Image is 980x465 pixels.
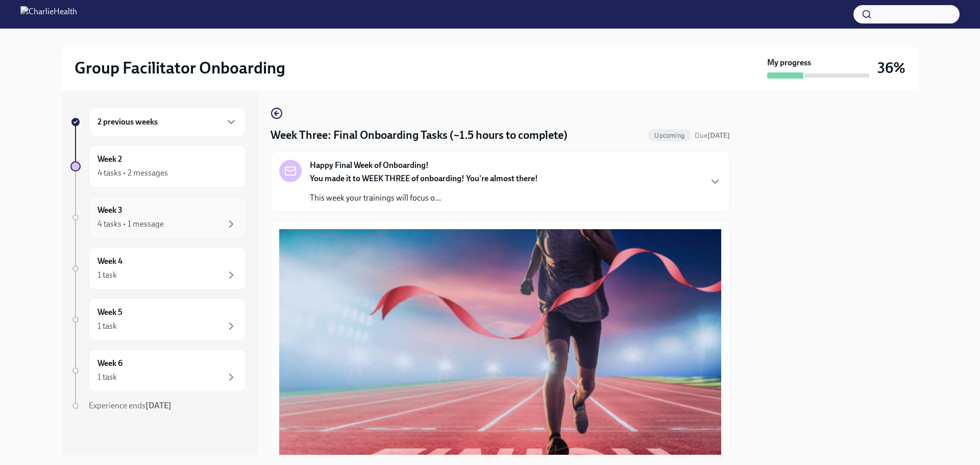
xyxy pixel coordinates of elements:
[97,167,168,179] div: 4 tasks • 2 messages
[89,401,171,410] span: Experience ends
[145,401,171,410] strong: [DATE]
[97,321,117,332] div: 1 task
[310,174,538,183] strong: You made it to WEEK THREE of onboarding! You're almost there!
[97,154,122,165] h6: Week 2
[97,116,158,128] h6: 2 previous weeks
[75,58,285,78] h2: Group Facilitator Onboarding
[97,372,117,383] div: 1 task
[89,107,246,137] div: 2 previous weeks
[97,307,122,318] h6: Week 5
[695,131,730,140] span: October 4th, 2025 10:00
[97,270,117,281] div: 1 task
[310,192,538,204] p: This week your trainings will focus o...
[97,205,122,216] h6: Week 3
[877,59,905,77] h3: 36%
[707,131,730,140] strong: [DATE]
[70,247,246,290] a: Week 41 task
[70,298,246,341] a: Week 51 task
[97,218,164,230] div: 4 tasks • 1 message
[271,128,568,143] h4: Week Three: Final Onboarding Tasks (~1.5 hours to complete)
[70,145,246,188] a: Week 24 tasks • 2 messages
[695,131,730,140] span: Due
[310,160,429,171] strong: Happy Final Week of Onboarding!
[20,6,77,22] img: CharlieHealth
[97,358,122,369] h6: Week 6
[97,256,122,267] h6: Week 4
[648,132,691,139] span: Upcoming
[767,57,811,68] strong: My progress
[70,349,246,392] a: Week 61 task
[70,196,246,239] a: Week 34 tasks • 1 message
